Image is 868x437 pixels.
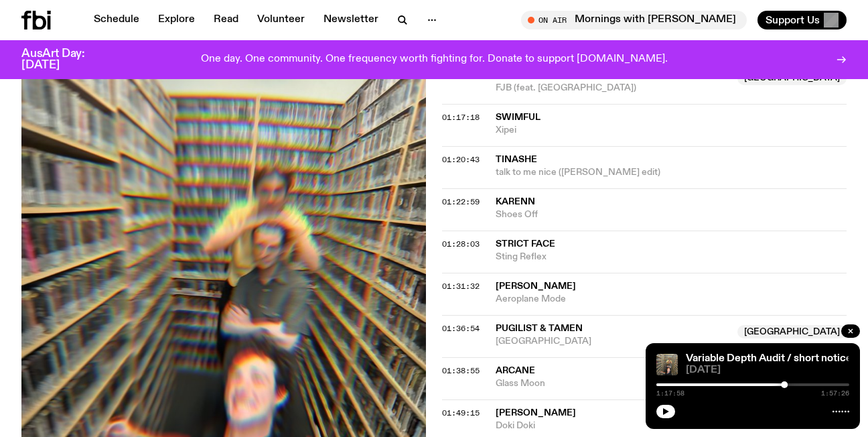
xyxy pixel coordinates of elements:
[496,293,847,306] span: Aeroplane Mode
[442,112,480,123] span: 01:17:18
[150,11,203,29] a: Explore
[86,11,147,29] a: Schedule
[656,390,684,397] span: 1:17:58
[496,366,535,375] span: Arcane
[766,14,820,26] span: Support Us
[201,54,668,66] p: One day. One community. One frequency worth fighting for. Donate to support [DOMAIN_NAME].
[442,323,480,334] span: 01:36:54
[821,390,849,397] span: 1:57:26
[496,208,847,221] span: Shoes Off
[21,48,107,71] h3: AusArt Day: [DATE]
[496,239,555,249] span: Strict Face
[442,154,480,165] span: 01:20:43
[442,365,480,376] span: 01:38:55
[442,367,480,375] button: 01:38:55
[496,324,583,333] span: Pugilist & Tamen
[315,11,386,29] a: Newsletter
[442,410,480,417] button: 01:49:15
[442,281,480,292] span: 01:31:32
[496,197,535,206] span: Karenn
[442,198,480,206] button: 01:22:59
[496,166,847,179] span: talk to me nice ([PERSON_NAME] edit)
[496,155,537,164] span: Tinashe
[686,365,849,375] span: [DATE]
[442,196,480,207] span: 01:22:59
[496,70,550,80] span: Roadw3rx
[496,282,576,291] span: [PERSON_NAME]
[757,11,847,29] button: Support Us
[737,325,847,338] span: [GEOGRAPHIC_DATA]
[496,377,847,390] span: Glass Moon
[206,11,246,29] a: Read
[496,420,847,432] span: Doki Doki
[521,11,747,29] button: On AirMornings with [PERSON_NAME]
[442,241,480,248] button: 01:28:03
[249,11,313,29] a: Volunteer
[442,114,480,121] button: 01:17:18
[442,156,480,164] button: 01:20:43
[496,335,729,348] span: [GEOGRAPHIC_DATA]
[496,124,847,137] span: Xipei
[496,408,576,418] span: [PERSON_NAME]
[442,408,480,418] span: 01:49:15
[442,325,480,332] button: 01:36:54
[496,113,540,122] span: Swimful
[442,283,480,290] button: 01:31:32
[496,251,847,263] span: Sting Reflex
[496,82,729,95] span: FJB (feat. [GEOGRAPHIC_DATA])
[442,239,480,249] span: 01:28:03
